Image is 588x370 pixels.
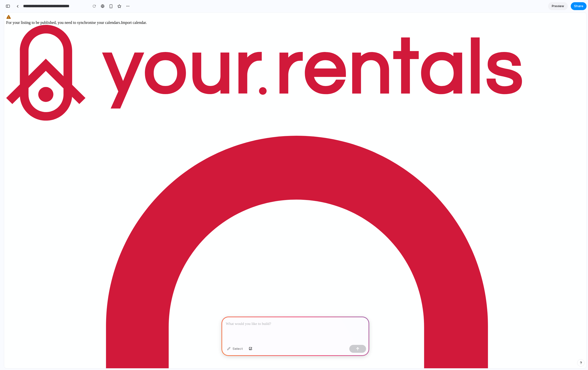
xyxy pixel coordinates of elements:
[2,8,580,12] div: For your listing to be published, you need to synchronise your calendars. .
[552,4,564,9] span: Preview
[117,8,142,12] a: Import calendar
[2,2,7,7] img: ic_warning_sea.svg
[548,2,568,10] a: Preview
[571,2,587,10] button: Share
[574,4,583,9] span: Share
